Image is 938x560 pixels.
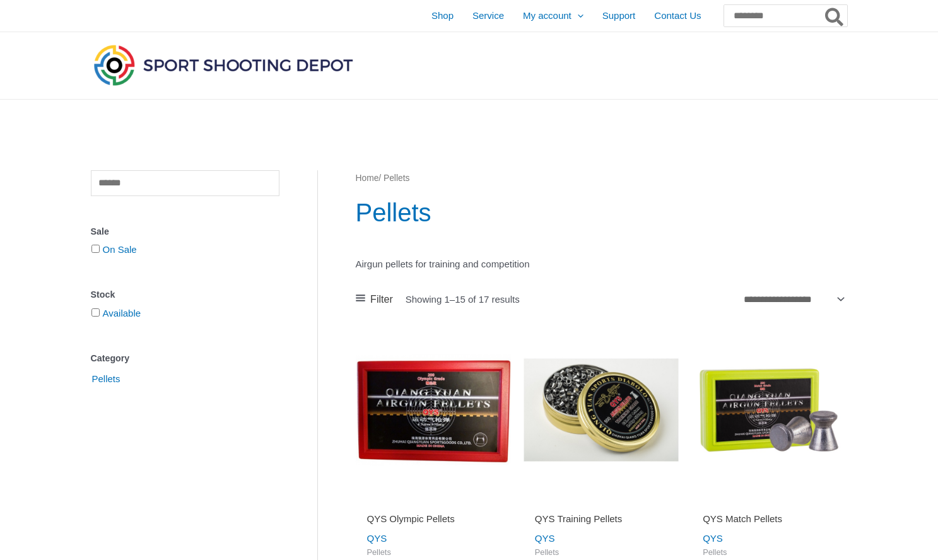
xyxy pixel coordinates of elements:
img: QYS Olympic Pellets [356,332,511,487]
button: Search [823,5,847,26]
p: Showing 1–15 of 17 results [406,295,520,304]
a: QYS Training Pellets [535,513,667,530]
div: Category [91,349,279,368]
a: Pellets [91,373,122,383]
iframe: Customer reviews powered by Trustpilot [535,495,667,510]
h2: QYS Match Pellets [703,513,835,525]
img: QYS Match Pellets [691,332,847,487]
a: Available [103,308,141,318]
div: Sale [91,223,279,241]
span: Pellets [367,547,500,558]
a: QYS Match Pellets [703,513,835,530]
span: Pellets [535,547,667,558]
a: On Sale [103,244,137,255]
a: QYS [535,533,555,544]
nav: Breadcrumb [356,170,847,187]
a: QYS [703,533,723,544]
img: QYS Training Pellets [524,332,679,487]
iframe: Customer reviews powered by Trustpilot [367,495,500,510]
div: Stock [91,286,279,304]
img: Sport Shooting Depot [91,42,356,88]
iframe: Customer reviews powered by Trustpilot [703,495,835,510]
span: Filter [370,290,393,309]
a: Home [356,173,379,183]
span: Pellets [91,368,122,390]
input: On Sale [91,245,100,253]
a: Filter [356,290,393,309]
h1: Pellets [356,195,847,230]
h2: QYS Training Pellets [535,513,667,525]
a: QYS [367,533,387,544]
h2: QYS Olympic Pellets [367,513,500,525]
p: Airgun pellets for training and competition [356,255,847,273]
input: Available [91,308,100,317]
a: QYS Olympic Pellets [367,513,500,530]
select: Shop order [739,290,847,309]
span: Pellets [703,547,835,558]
